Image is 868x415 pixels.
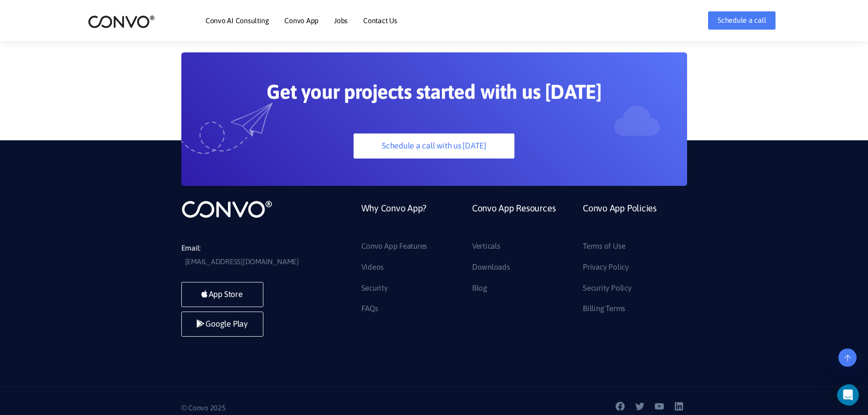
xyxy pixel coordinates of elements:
a: Google Play [181,312,263,337]
a: Videos [361,260,384,275]
a: App Store [181,282,263,307]
a: Verticals [472,239,500,254]
a: FAQs [361,302,378,316]
a: Security Policy [583,281,631,296]
a: Blog [472,281,487,296]
a: Convo App [284,17,318,24]
img: logo_not_found [181,200,272,219]
a: Security [361,281,388,296]
div: Footer [354,200,687,323]
a: [EMAIL_ADDRESS][DOMAIN_NAME] [185,255,299,269]
p: © Convo 2025 [181,401,427,415]
a: Convo AI Consulting [205,17,269,24]
a: Convo App Policies [583,200,657,239]
iframe: Intercom live chat [837,384,865,406]
a: Billing Terms [583,302,625,316]
a: Jobs [334,17,348,24]
a: Why Convo App? [361,200,427,239]
a: Terms of Use [583,239,625,254]
a: Privacy Policy [583,260,629,275]
a: Schedule a call [708,11,776,30]
a: Schedule a call with us [DATE] [354,133,514,159]
a: Downloads [472,260,510,275]
h2: Get your projects started with us [DATE] [225,80,644,111]
li: Email: [181,241,318,269]
a: Convo App Resources [472,200,555,239]
a: Convo App Features [361,239,427,254]
img: logo_2.png [88,15,155,29]
a: Contact Us [363,17,397,24]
